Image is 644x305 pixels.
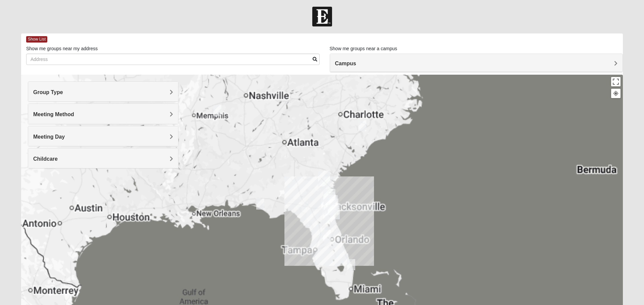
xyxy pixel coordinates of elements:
div: Mixed Fredrickson/Sorrel 38375 [211,102,224,119]
div: Jesup [315,168,333,189]
div: St. Augustine (Coming Soon) [325,201,342,222]
span: Group Type [33,89,63,95]
div: Group Type [28,82,178,101]
div: Meeting Day [28,126,178,146]
div: Palatka (Coming Soon) [321,205,338,227]
div: Childcare [28,148,178,168]
div: Mixed 30A Weech/Williamson 32408 [254,196,267,212]
input: Address [26,54,320,65]
button: Toggle fullscreen view [611,77,621,86]
div: Mixed Lange 34787 [320,227,334,243]
div: Campus [330,54,623,72]
span: Campus [335,61,356,66]
button: Your Location [611,89,621,98]
label: Show me groups near my address [26,45,98,52]
div: Orange Park [318,195,336,216]
div: Wildlight [321,186,338,208]
span: Meeting Method [33,111,74,117]
div: Mixed Postema 33412 [344,256,358,273]
div: North Jax [320,189,338,211]
img: Church of Eleven22 Logo [312,7,332,26]
span: Meeting Day [33,134,65,140]
span: Show List [26,36,47,43]
div: Mixed Hensley 29571 [356,118,369,134]
span: Childcare [33,156,58,162]
div: Meeting Method [28,104,178,124]
label: Show me groups near a campus [330,45,397,52]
